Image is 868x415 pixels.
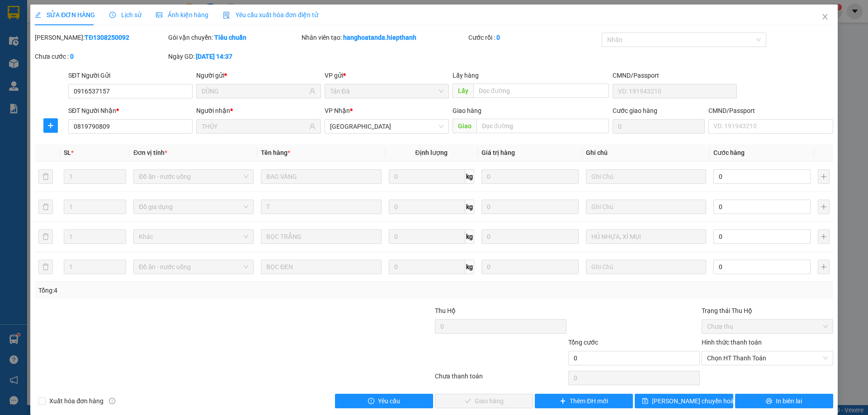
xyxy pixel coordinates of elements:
[481,149,515,156] span: Giá trị hàng
[38,169,53,184] button: delete
[434,371,567,387] div: Chưa thanh toán
[708,106,833,116] div: CMND/Passport
[766,398,772,405] span: printer
[465,229,474,244] span: kg
[156,12,162,18] span: picture
[586,260,706,274] input: Ghi Chú
[713,149,745,156] span: Cước hàng
[85,34,129,41] b: TĐ1308250092
[46,396,107,406] span: Xuất hóa đơn hàng
[156,11,208,19] span: Ảnh kiện hàng
[133,149,167,156] span: Đơn vị tính
[570,396,608,406] span: Thêm ĐH mới
[465,260,474,274] span: kg
[560,398,566,405] span: plus
[481,229,579,244] input: 0
[453,119,476,133] span: Giao
[64,149,71,156] span: SL
[812,5,838,30] button: Close
[139,170,248,183] span: Đồ ăn - nước uống
[196,106,321,116] div: Người nhận
[325,107,350,114] span: VP Nhận
[168,51,300,61] div: Ngày GD:
[223,12,230,19] img: icon
[378,396,400,406] span: Yêu cầu
[481,169,579,184] input: 0
[38,260,53,274] button: delete
[330,120,443,133] span: Tân Châu
[261,149,290,156] span: Tên hàng
[35,51,166,61] div: Chưa cước :
[330,84,443,98] span: Tản Đà
[568,339,598,346] span: Tổng cước
[214,34,246,41] b: Tiêu chuẩn
[776,396,802,406] span: In biên lai
[139,230,248,243] span: Khác
[261,260,381,274] input: VD: Bàn, Ghế
[613,70,737,80] div: CMND/Passport
[68,106,193,116] div: SĐT Người Nhận
[635,394,733,408] button: save[PERSON_NAME] chuyển hoàn
[435,307,456,314] span: Thu Hộ
[202,86,307,96] input: Tên người gửi
[468,33,600,42] div: Cước rồi :
[38,285,335,295] div: Tổng: 4
[38,229,53,244] button: delete
[261,229,381,244] input: VD: Bàn, Ghế
[613,107,657,114] label: Cước giao hàng
[44,122,57,129] span: plus
[821,13,829,20] span: close
[196,70,321,80] div: Người gửi
[453,107,481,114] span: Giao hàng
[35,11,95,19] span: SỬA ĐƠN HÀNG
[465,169,474,184] span: kg
[223,11,318,19] span: Yêu cầu xuất hóa đơn điện tử
[818,169,830,184] button: plus
[496,34,500,41] b: 0
[335,394,433,408] button: exclamation-circleYêu cầu
[476,119,609,133] input: Dọc đường
[642,398,648,405] span: save
[582,144,710,162] th: Ghi chú
[302,33,467,42] div: Nhân viên tạo:
[70,53,74,60] b: 0
[139,200,248,214] span: Đồ gia dụng
[139,260,248,274] span: Đồ ăn - nước uống
[586,229,706,244] input: Ghi Chú
[586,200,706,214] input: Ghi Chú
[202,121,307,131] input: Tên người nhận
[465,200,474,214] span: kg
[481,260,579,274] input: 0
[473,84,609,98] input: Dọc đường
[707,320,828,333] span: Chưa thu
[702,339,762,346] label: Hình thức thanh toán
[818,229,830,244] button: plus
[35,33,166,42] div: [PERSON_NAME]:
[261,169,381,184] input: VD: Bàn, Ghế
[109,398,115,404] span: info-circle
[613,84,737,98] input: VD: 191943210
[453,72,479,79] span: Lấy hàng
[435,394,533,408] button: checkGiao hàng
[818,260,830,274] button: plus
[818,200,830,214] button: plus
[196,53,232,60] b: [DATE] 14:37
[535,394,633,408] button: plusThêm ĐH mới
[368,398,374,405] span: exclamation-circle
[702,306,833,316] div: Trạng thái Thu Hộ
[415,149,448,156] span: Định lượng
[735,394,833,408] button: printerIn biên lai
[168,33,300,42] div: Gói vận chuyển:
[453,84,473,98] span: Lấy
[481,200,579,214] input: 0
[261,200,381,214] input: VD: Bàn, Ghế
[325,70,449,80] div: VP gửi
[35,12,41,18] span: edit
[652,396,738,406] span: [PERSON_NAME] chuyển hoàn
[343,34,416,41] b: hanghoatanda.hiepthanh
[309,88,316,94] span: user
[109,12,116,18] span: clock-circle
[586,169,706,184] input: Ghi Chú
[43,118,58,133] button: plus
[309,123,316,130] span: user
